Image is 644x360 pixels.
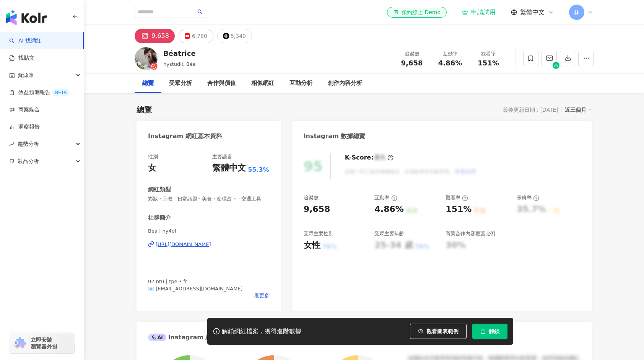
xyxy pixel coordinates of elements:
[397,50,426,58] div: 追蹤數
[12,337,27,349] img: chrome extension
[9,106,40,114] a: 商案媒合
[18,153,39,170] span: 競品分析
[231,31,246,41] div: 5,340
[9,37,41,45] a: searchAI 找網紅
[148,241,269,248] a: [URL][DOMAIN_NAME]
[148,195,269,202] span: 彩妝 · 宗教 · 日常話題 · 美食 · 命理占卜 · 交通工具
[212,162,246,174] div: 繁體中文
[345,153,394,162] div: K-Score :
[148,132,222,140] div: Instagram 網紅基本資料
[426,328,459,334] span: 觀看圖表範例
[148,153,158,160] div: 性別
[18,135,39,153] span: 趨勢分析
[474,50,503,58] div: 觀看率
[9,54,34,62] a: 找貼文
[438,59,462,67] span: 4.86%
[148,162,156,174] div: 女
[148,228,269,235] span: Béa | hy4ol
[304,194,319,201] div: 追蹤數
[304,204,330,215] div: 9,658
[393,8,441,16] div: 預約線上 Demo
[374,194,397,201] div: 互動率
[289,79,312,88] div: 互動分析
[156,241,211,248] div: [URL][DOMAIN_NAME]
[248,166,269,174] span: 55.3%
[328,79,362,88] div: 創作內容分析
[574,8,579,16] span: 林
[207,79,236,88] div: 合作與價值
[251,79,274,88] div: 相似網紅
[9,123,40,131] a: 洞察報告
[462,8,496,16] a: 申請試用
[387,7,447,18] a: 預約線上 Demo
[410,324,467,339] button: 觀看圖表範例
[192,31,207,41] div: 6,780
[401,59,423,67] span: 9,658
[520,8,545,16] span: 繁體中文
[163,49,196,58] div: Béatrice
[197,9,203,15] span: search
[148,279,242,291] span: 02’ntu｜tpe • fr 📧 [EMAIL_ADDRESS][DOMAIN_NAME]
[503,107,558,113] div: 最後更新日期：[DATE]
[517,194,539,201] div: 漲粉率
[304,132,366,140] div: Instagram 數據總覽
[9,142,15,147] span: rise
[374,230,404,237] div: 受眾主要年齡
[478,59,499,67] span: 151%
[169,79,192,88] div: 受眾分析
[31,336,57,350] span: 立即安裝 瀏覽器外掛
[9,89,70,96] a: 效益預測報告BETA
[151,31,169,41] div: 9,658
[6,10,47,25] img: logo
[472,324,507,339] button: 解鎖
[446,230,495,237] div: 商業合作內容覆蓋比例
[446,194,468,201] div: 觀看率
[222,327,301,336] div: 解鎖網紅檔案，獲得進階數據
[217,29,252,43] button: 5,340
[137,104,152,115] div: 總覽
[304,230,333,237] div: 受眾主要性別
[10,333,74,353] a: chrome extension立即安裝 瀏覽器外掛
[142,79,154,88] div: 總覽
[446,204,472,215] div: 151%
[18,67,34,84] span: 資源庫
[374,204,403,215] div: 4.86%
[565,105,592,115] div: 近三個月
[163,61,196,67] span: hystudii, Béa
[304,239,320,251] div: 女性
[489,328,499,334] span: 解鎖
[148,214,171,222] div: 社群簡介
[254,292,269,299] span: 看更多
[179,29,213,43] button: 6,780
[135,29,175,43] button: 9,658
[135,47,158,70] img: KOL Avatar
[436,50,465,58] div: 互動率
[148,186,171,194] div: 網紅類型
[212,153,232,160] div: 主要語言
